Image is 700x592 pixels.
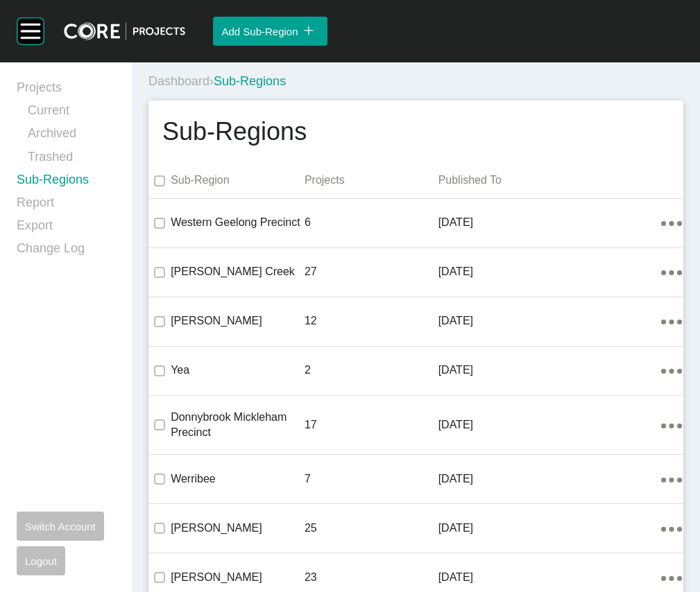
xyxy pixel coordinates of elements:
[305,417,438,433] p: 17
[28,125,115,148] a: Archived
[171,471,305,487] p: Werribee
[28,102,115,125] a: Current
[438,215,661,230] p: [DATE]
[171,570,305,585] p: [PERSON_NAME]
[148,74,210,88] a: Dashboard
[17,512,104,541] button: Switch Account
[438,521,661,536] p: [DATE]
[17,194,115,217] a: Report
[214,74,286,88] span: Sub-Regions
[438,471,661,487] p: [DATE]
[17,171,115,194] a: Sub-Regions
[171,521,305,536] p: [PERSON_NAME]
[171,313,305,329] p: [PERSON_NAME]
[17,217,115,240] a: Export
[305,313,438,329] p: 12
[64,22,185,40] img: core-logo-dark.3138cae2.png
[305,570,438,585] p: 23
[305,363,438,378] p: 2
[438,313,661,329] p: [DATE]
[210,74,214,88] span: ›
[438,570,661,585] p: [DATE]
[17,546,65,575] button: Logout
[171,410,305,441] p: Donnybrook Mickleham Precinct
[162,114,307,149] h1: Sub-Regions
[213,17,327,46] button: Add Sub-Region
[25,521,96,532] span: Switch Account
[438,417,661,433] p: [DATE]
[305,264,438,279] p: 27
[438,173,661,188] p: Published To
[17,240,115,263] a: Change Log
[305,471,438,487] p: 7
[171,363,305,378] p: Yea
[221,26,298,37] span: Add Sub-Region
[305,173,438,188] p: Projects
[438,363,661,378] p: [DATE]
[28,148,115,171] a: Trashed
[305,215,438,230] p: 6
[305,521,438,536] p: 25
[438,264,661,279] p: [DATE]
[171,215,305,230] p: Western Geelong Precinct
[171,173,305,188] p: Sub-Region
[171,264,305,279] p: [PERSON_NAME] Creek
[25,555,57,567] span: Logout
[17,79,115,102] a: Projects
